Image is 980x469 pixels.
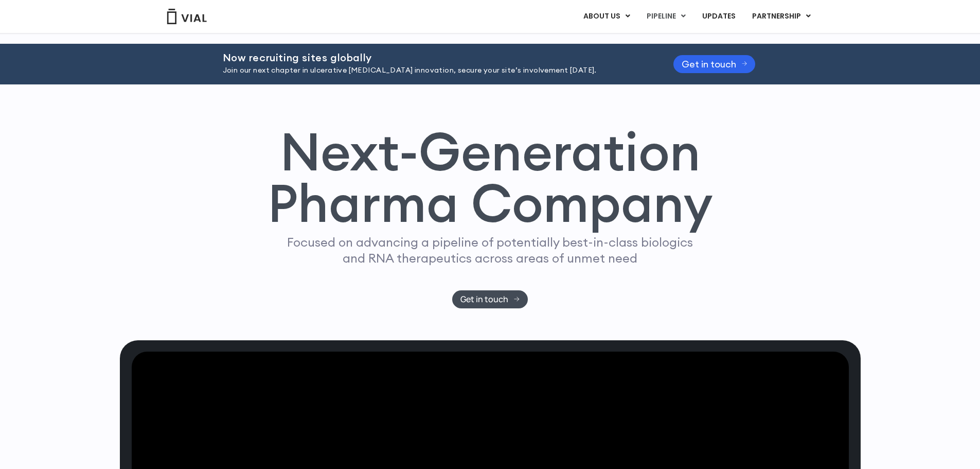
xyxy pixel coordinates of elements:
[744,8,819,25] a: PARTNERSHIPMenu Toggle
[283,234,698,266] p: Focused on advancing a pipeline of potentially best-in-class biologics and RNA therapeutics acros...
[575,8,638,25] a: ABOUT USMenu Toggle
[673,55,756,73] a: Get in touch
[460,296,508,303] span: Get in touch
[223,65,648,76] p: Join our next chapter in ulcerative [MEDICAL_DATA] innovation, secure your site’s involvement [DA...
[694,8,743,25] a: UPDATES
[223,52,648,63] h2: Now recruiting sites globally
[268,126,713,230] h1: Next-Generation Pharma Company
[452,290,528,308] a: Get in touch
[682,60,736,68] span: Get in touch
[638,8,693,25] a: PIPELINEMenu Toggle
[166,9,207,24] img: Vial Logo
